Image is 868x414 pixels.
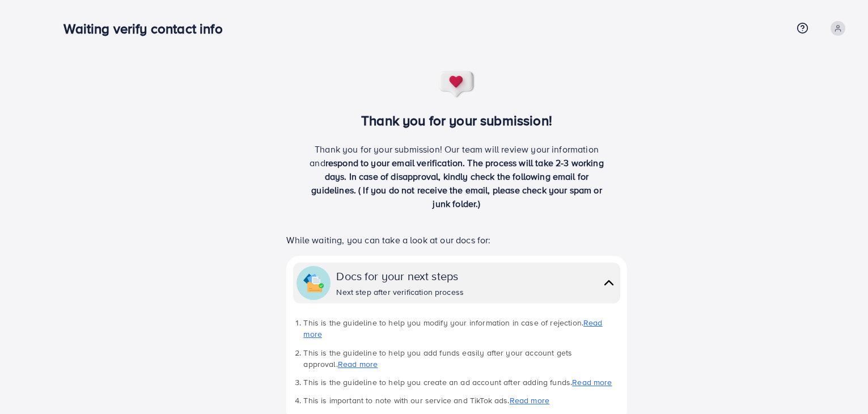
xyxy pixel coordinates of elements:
[303,317,602,340] a: Read more
[286,233,626,247] p: While waiting, you can take a look at our docs for:
[303,395,620,406] li: This is important to note with our service and TikTok ads.
[303,347,620,370] li: This is the guideline to help you add funds easily after your account gets approval.
[572,377,612,388] a: Read more
[338,358,378,370] a: Read more
[510,395,549,406] a: Read more
[336,268,464,284] div: Docs for your next steps
[306,142,608,210] p: Thank you for your submission! Our team will review your information and
[311,157,604,210] span: respond to your email verification. The process will take 2-3 working days. In case of disapprova...
[601,274,617,291] img: collapse
[268,112,646,129] h3: Thank you for your submission!
[303,377,620,388] li: This is the guideline to help you create an ad account after adding funds.
[303,273,324,293] img: collapse
[438,70,476,99] img: success
[303,317,620,340] li: This is the guideline to help you modify your information in case of rejection.
[336,286,464,298] div: Next step after verification process
[63,20,231,37] h3: Waiting verify contact info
